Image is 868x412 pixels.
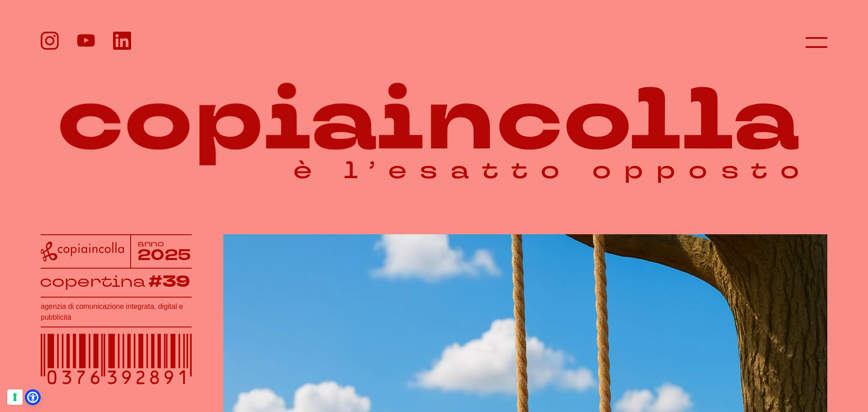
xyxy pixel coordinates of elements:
[149,270,191,293] tspan: #39
[137,238,165,249] tspan: anno
[41,301,192,323] h1: agenzia di comunicazione integrata, digital e pubblicità
[40,271,145,292] tspan: copertina
[7,389,23,405] button: Le tue preferenze relative al consenso per le tecnologie di tracciamento
[27,392,38,403] a: Open Accessibility Menu
[137,245,192,266] tspan: 2025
